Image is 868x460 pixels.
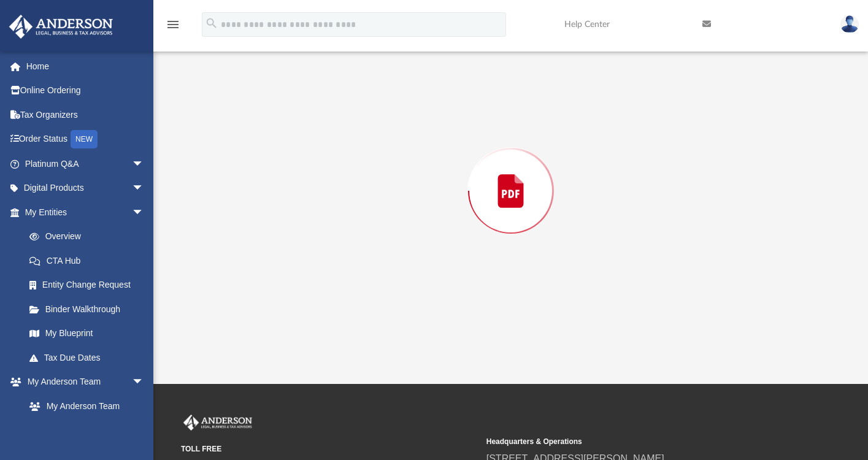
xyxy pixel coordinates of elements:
small: Headquarters & Operations [486,436,783,447]
small: TOLL FREE [181,443,478,454]
a: Home [9,54,163,79]
a: My Blueprint [17,321,156,346]
a: My Entitiesarrow_drop_down [9,200,163,224]
a: Tax Due Dates [17,345,163,370]
a: Anderson System [17,418,156,443]
div: Preview [189,1,832,350]
div: NEW [71,130,98,148]
a: Online Ordering [9,79,163,103]
a: Digital Productsarrow_drop_down [9,176,163,201]
span: arrow_drop_down [132,151,156,177]
a: Tax Organizers [9,102,163,127]
span: arrow_drop_down [132,200,156,225]
a: Overview [17,224,163,249]
i: menu [166,17,180,32]
img: Anderson Advisors Platinum Portal [6,15,117,39]
a: Order StatusNEW [9,127,163,152]
i: search [205,17,218,30]
img: User Pic [840,15,859,33]
a: Entity Change Request [17,273,163,297]
a: My Anderson Team [17,394,150,418]
a: My Anderson Teamarrow_drop_down [9,370,156,394]
a: Platinum Q&Aarrow_drop_down [9,151,163,176]
a: menu [166,23,180,32]
span: arrow_drop_down [132,370,156,395]
a: Binder Walkthrough [17,297,163,321]
img: Anderson Advisors Platinum Portal [181,415,255,431]
span: arrow_drop_down [132,176,156,201]
a: CTA Hub [17,248,163,273]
